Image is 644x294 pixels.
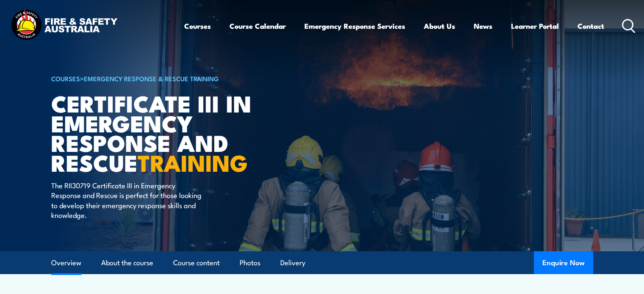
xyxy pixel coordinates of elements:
[280,252,305,274] a: Delivery
[51,93,260,172] h1: Certificate III in Emergency Response and Rescue
[534,251,593,274] button: Enquire Now
[173,252,220,274] a: Course content
[304,15,405,37] a: Emergency Response Services
[240,252,260,274] a: Photos
[511,15,559,37] a: Learner Portal
[101,252,153,274] a: About the course
[229,15,286,37] a: Course Calendar
[51,74,80,83] a: COURSES
[474,15,492,37] a: News
[84,74,219,83] a: Emergency Response & Rescue Training
[184,15,211,37] a: Courses
[51,73,260,83] h6: >
[51,180,206,220] p: The RII30719 Certificate III in Emergency Response and Rescue is perfect for those looking to dev...
[51,252,81,274] a: Overview
[424,15,455,37] a: About Us
[578,15,604,37] a: Contact
[138,144,248,179] strong: TRAINING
